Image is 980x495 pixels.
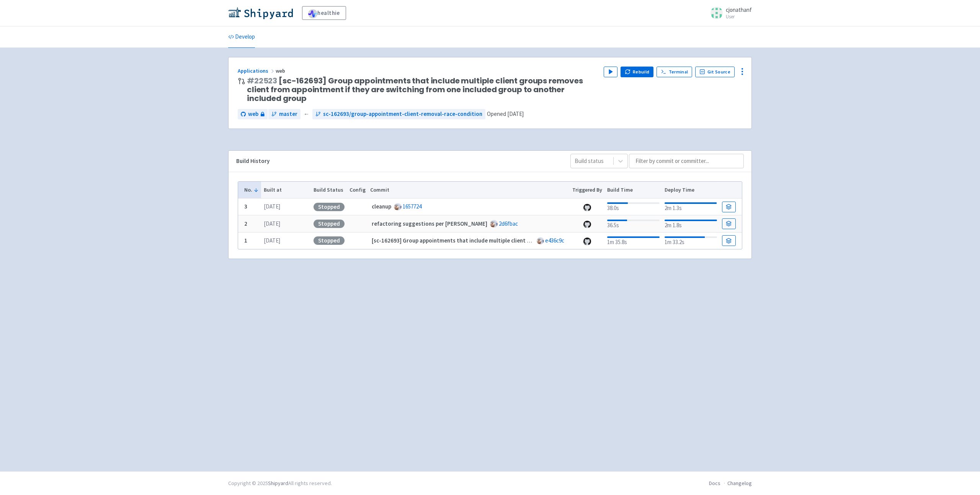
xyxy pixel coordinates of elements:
[607,235,660,247] div: 1m 35.8s
[695,67,735,77] a: Git Source
[372,220,487,227] strong: refactoring suggestions per [PERSON_NAME]
[372,203,391,210] strong: cleanup
[238,109,268,119] a: web
[722,218,736,229] a: Build Details
[314,220,345,228] div: Stopped
[264,237,280,244] time: [DATE]
[570,182,605,199] th: Triggered By
[621,67,653,77] button: Rebuild
[726,6,752,13] span: cjonathanf
[244,203,247,210] b: 3
[706,7,752,19] a: cjonathanf User
[312,109,485,119] a: sc-162693/group-appointment-client-removal-race-condition
[247,77,598,103] span: [sc-162693] Group appointments that include multiple client groups removes client from appointmen...
[311,182,347,199] th: Build Status
[507,110,524,117] time: [DATE]
[279,110,297,119] span: master
[607,218,660,230] div: 36.5s
[228,479,332,487] div: Copyright © 2025 All rights reserved.
[709,480,720,487] a: Docs
[264,203,280,210] time: [DATE]
[722,235,736,246] a: Build Details
[607,201,660,213] div: 38.0s
[722,202,736,212] a: Build Details
[248,110,258,119] span: web
[604,182,662,199] th: Build Time
[499,220,518,227] a: 2d6fbac
[629,154,744,168] input: Filter by commit or committer...
[244,186,259,194] button: No.
[662,182,719,199] th: Deploy Time
[347,182,368,199] th: Config
[604,67,617,77] button: Play
[665,201,717,213] div: 2m 1.3s
[244,220,247,227] b: 2
[244,237,247,244] b: 1
[314,236,345,245] div: Stopped
[665,218,717,230] div: 2m 1.8s
[726,14,752,19] small: User
[247,75,277,86] a: #22523
[238,67,276,74] a: Applications
[657,67,692,77] a: Terminal
[545,237,564,244] a: e436c9c
[228,26,255,48] a: Develop
[727,480,752,487] a: Changelog
[403,203,421,210] a: 1657724
[314,203,345,211] div: Stopped
[302,6,346,20] a: healthie
[665,235,717,247] div: 1m 33.2s
[268,109,301,119] a: master
[236,157,558,166] div: Build History
[323,110,482,119] span: sc-162693/group-appointment-client-removal-race-condition
[276,67,286,74] span: web
[268,480,288,487] a: Shipyard
[261,182,311,199] th: Built at
[228,7,293,19] img: Shipyard logo
[264,220,280,227] time: [DATE]
[487,110,524,117] span: Opened
[368,182,570,199] th: Commit
[372,237,817,244] strong: [sc-162693] Group appointments that include multiple client groups removes client from appointmen...
[304,110,309,119] span: ←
